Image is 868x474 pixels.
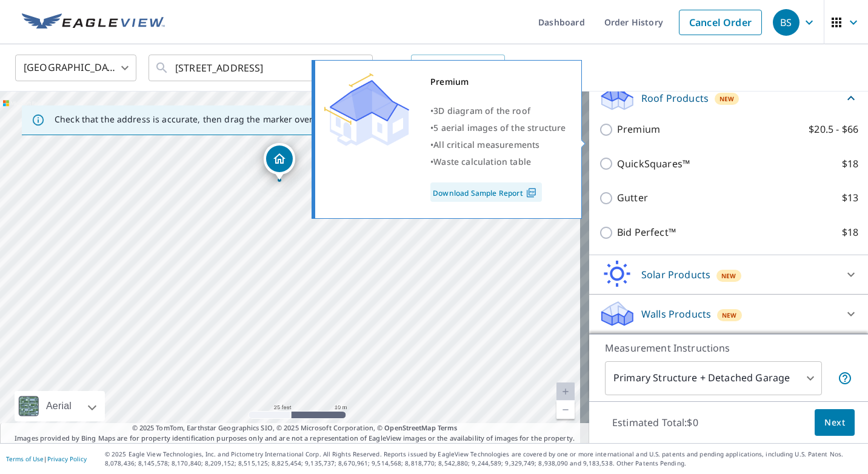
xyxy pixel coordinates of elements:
[599,299,858,329] div: Walls ProductsNew
[438,423,458,432] a: Terms
[809,122,858,137] p: $20.5 - $66
[605,361,822,395] div: Primary Structure + Detached Garage
[6,455,87,462] p: |
[433,156,531,167] span: Waste calculation table
[617,225,676,240] p: Bid Perfect™
[55,114,404,125] p: Check that the address is accurate, then drag the marker over the correct structure.
[433,139,539,150] span: All critical measurements
[430,136,566,153] div: •
[6,455,44,463] a: Terms of Use
[411,55,504,81] a: Upload Blueprint
[556,382,575,401] a: Current Level 20, Zoom In Disabled
[132,423,458,433] span: © 2025 TomTom, Earthstar Geographics SIO, © 2025 Microsoft Corporation, ©
[15,51,136,85] div: [GEOGRAPHIC_DATA]
[679,10,762,35] a: Cancel Order
[838,371,852,386] span: Your report will include the primary structure and a detached garage if one exists.
[641,267,710,282] p: Solar Products
[721,271,736,281] span: New
[430,153,566,170] div: •
[433,122,566,133] span: 5 aerial images of the structure
[617,156,690,172] p: QuickSquares™
[599,260,858,289] div: Solar ProductsNew
[430,119,566,136] div: •
[175,51,348,85] input: Search by address or latitude-longitude
[430,182,542,202] a: Download Sample Report
[842,156,858,172] p: $18
[722,310,737,320] span: New
[824,415,845,430] span: Next
[384,423,435,432] a: OpenStreetMap
[324,73,409,146] img: Premium
[842,225,858,240] p: $18
[523,187,539,198] img: Pdf Icon
[605,341,852,355] p: Measurement Instructions
[815,409,855,436] button: Next
[430,102,566,119] div: •
[42,391,75,421] div: Aerial
[603,409,708,436] p: Estimated Total: $0
[105,450,862,468] p: © 2025 Eagle View Technologies, Inc. and Pictometry International Corp. All Rights Reserved. Repo...
[433,105,530,116] span: 3D diagram of the roof
[47,455,87,463] a: Privacy Policy
[22,13,165,32] img: EV Logo
[773,9,800,36] div: BS
[617,122,660,137] p: Premium
[556,401,575,419] a: Current Level 20, Zoom Out
[264,143,295,181] div: Dropped pin, building 1, Residential property, 4335 Geneva Hwy Manitou Beach, MI 49253
[430,73,566,90] div: Premium
[15,391,105,421] div: Aerial
[617,190,648,205] p: Gutter
[719,94,735,104] span: New
[842,190,858,205] p: $13
[641,91,709,105] p: Roof Products
[385,55,505,81] div: OR
[599,84,858,112] div: Roof ProductsNew
[641,307,711,321] p: Walls Products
